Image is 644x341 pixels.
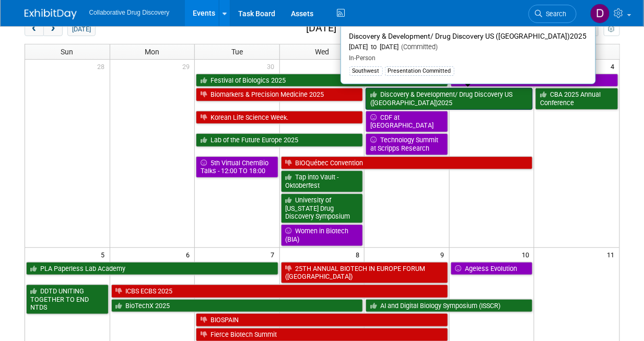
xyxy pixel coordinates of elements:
[604,22,619,36] button: myCustomButton
[281,156,533,170] a: BIOQuébec Convention
[181,60,194,73] span: 29
[196,133,363,147] a: Lab of the Future Europe 2025
[349,32,587,40] span: Discovery & Development/ Drug Discovery US ([GEOGRAPHIC_DATA])2025
[281,194,364,223] a: University of [US_STATE] Drug Discovery Symposium
[281,170,364,192] a: Tap into Vault - Oktoberfest
[196,88,363,101] a: Biomarkers & Precision Medicine 2025
[67,22,95,36] button: [DATE]
[366,133,448,155] a: Technology Summit at Scripps Research
[97,60,110,73] span: 28
[610,60,619,73] span: 4
[529,5,577,23] a: Search
[196,111,363,124] a: Korean Life Science Week.
[145,48,159,56] span: Mon
[590,4,610,24] img: Daniel Castro
[111,299,364,313] a: BioTechX 2025
[266,60,279,73] span: 30
[26,262,278,276] a: PLA Paperless Lab Academy
[349,54,376,62] span: In-Person
[281,224,364,246] a: Women in Biotech (BIA)
[270,248,279,261] span: 7
[100,248,110,261] span: 5
[355,248,364,261] span: 8
[349,43,587,52] div: [DATE] to [DATE]
[543,10,567,18] span: Search
[366,299,533,313] a: AI and Digital Biology Symposium (ISSCR)
[535,88,618,109] a: CBA 2025 Annual Conference
[349,66,383,76] div: Southwest
[451,262,533,276] a: Ageless Evolution
[281,262,448,283] a: 25TH ANNUAL BIOTECH IN EUROPE FORUM ([GEOGRAPHIC_DATA])
[196,313,448,327] a: BIOSPAIN
[608,26,615,33] i: Personalize Calendar
[521,248,534,261] span: 10
[185,248,194,261] span: 6
[61,48,74,56] span: Sun
[385,66,454,76] div: Presentation Committed
[315,48,329,56] span: Wed
[43,22,63,36] button: next
[366,111,448,132] a: CDF at [GEOGRAPHIC_DATA]
[25,22,44,36] button: prev
[606,248,619,261] span: 11
[89,9,170,16] span: Collaborative Drug Discovery
[366,88,533,109] a: Discovery & Development/ Drug Discovery US ([GEOGRAPHIC_DATA])2025
[25,9,77,19] img: ExhibitDay
[440,248,449,261] span: 9
[196,156,278,178] a: 5th Virtual ChemBio Talks - 12:00 TO 18:00
[26,285,109,314] a: DDTD UNITING TOGETHER TO END NTDS
[231,48,243,56] span: Tue
[399,43,438,51] span: (Committed)
[111,285,448,298] a: ICBS ECBS 2025
[196,74,448,87] a: Festival of Biologics 2025
[306,22,336,34] h2: [DATE]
